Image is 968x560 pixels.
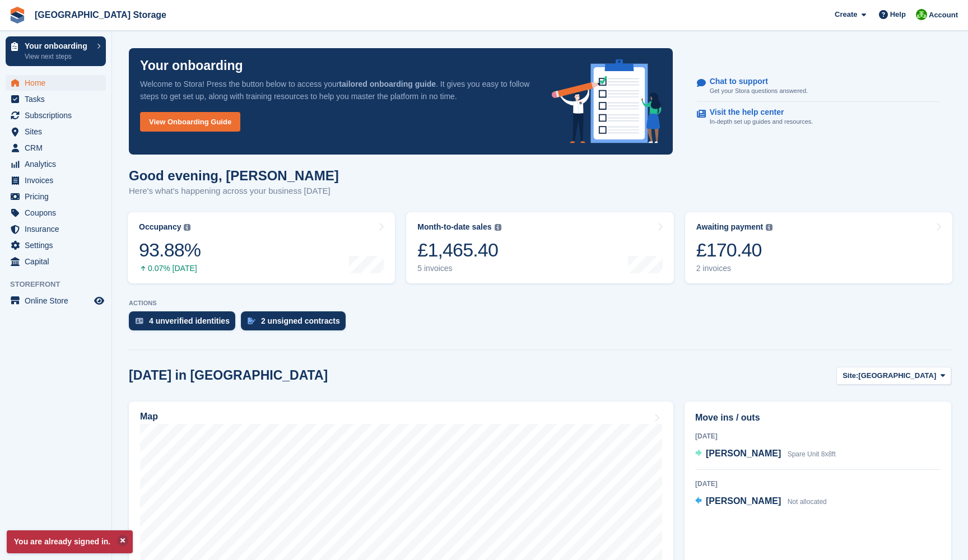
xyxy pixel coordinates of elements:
[30,6,171,24] a: [GEOGRAPHIC_DATA] Storage
[136,318,143,324] img: verify_identity-adf6edd0f0f0b5bbfe63781bf79b02c33cf7c696d77639b501bdc392416b5a36.svg
[25,293,92,309] span: Online Store
[695,494,827,509] a: [PERSON_NAME] Not allocated
[695,479,941,489] div: [DATE]
[929,10,958,21] span: Account
[25,189,92,204] span: Pricing
[25,254,92,269] span: Capital
[25,140,92,156] span: CRM
[140,78,534,102] p: Welcome to Stora! Press the button below to access your . It gives you easy to follow steps to ge...
[695,411,941,424] h2: Move ins / outs
[25,91,92,107] span: Tasks
[129,311,241,336] a: 4 unverified identities
[406,212,673,283] a: Month-to-date sales £1,465.40 5 invoices
[184,224,190,231] img: icon-info-grey-7440780725fd019a000dd9b08b2336e03edf1995a4989e88bcd33f0948082b44.svg
[128,212,395,283] a: Occupancy 93.88% 0.07% [DATE]
[139,239,201,262] div: 93.88%
[129,300,951,307] p: ACTIONS
[140,112,240,132] a: View Onboarding Guide
[248,318,255,324] img: contract_signature_icon-13c848040528278c33f63329250d36e43548de30e8caae1d1a13099fd9432cc5.svg
[858,370,936,381] span: [GEOGRAPHIC_DATA]
[695,447,836,461] a: [PERSON_NAME] Spare Unit 8x8ft
[696,264,773,273] div: 2 invoices
[6,124,106,139] a: menu
[6,91,106,107] a: menu
[149,316,230,325] div: 4 unverified identities
[766,224,772,231] img: icon-info-grey-7440780725fd019a000dd9b08b2336e03edf1995a4989e88bcd33f0948082b44.svg
[6,156,106,172] a: menu
[25,108,92,123] span: Subscriptions
[6,221,106,237] a: menu
[835,9,857,20] span: Create
[25,75,92,91] span: Home
[696,222,764,232] div: Awaiting payment
[25,237,92,253] span: Settings
[261,316,340,325] div: 2 unsigned contracts
[788,450,836,458] span: Spare Unit 8x8ft
[697,102,941,132] a: Visit the help center In-depth set up guides and resources.
[6,108,106,123] a: menu
[697,71,941,102] a: Chat to support Get your Stora questions answered.
[10,279,111,290] span: Storefront
[6,205,106,221] a: menu
[710,77,799,86] p: Chat to support
[710,86,808,96] p: Get your Stora questions answered.
[139,264,201,273] div: 0.07% [DATE]
[129,368,328,383] h2: [DATE] in [GEOGRAPHIC_DATA]
[417,264,501,273] div: 5 invoices
[706,449,781,458] span: [PERSON_NAME]
[7,530,133,553] p: You are already signed in.
[417,239,501,262] div: £1,465.40
[25,172,92,188] span: Invoices
[25,156,92,172] span: Analytics
[25,42,91,50] p: Your onboarding
[25,52,91,62] p: View next steps
[788,498,827,506] span: Not allocated
[129,185,339,198] p: Here's what's happening across your business [DATE]
[6,293,106,309] a: menu
[6,140,106,156] a: menu
[339,80,436,88] strong: tailored onboarding guide
[140,59,243,72] p: Your onboarding
[25,124,92,139] span: Sites
[706,496,781,506] span: [PERSON_NAME]
[6,189,106,204] a: menu
[695,431,941,441] div: [DATE]
[9,7,26,24] img: stora-icon-8386f47178a22dfd0bd8f6a31ec36ba5ce8667c1dd55bd0f319d3a0aa187defe.svg
[710,108,804,117] p: Visit the help center
[6,254,106,269] a: menu
[685,212,952,283] a: Awaiting payment £170.40 2 invoices
[140,412,158,422] h2: Map
[710,117,813,127] p: In-depth set up guides and resources.
[6,36,106,66] a: Your onboarding View next steps
[139,222,181,232] div: Occupancy
[417,222,491,232] div: Month-to-date sales
[552,59,662,143] img: onboarding-info-6c161a55d2c0e0a8cae90662b2fe09162a5109e8cc188191df67fb4f79e88e88.svg
[241,311,351,336] a: 2 unsigned contracts
[92,294,106,307] a: Preview store
[6,172,106,188] a: menu
[25,205,92,221] span: Coupons
[843,370,858,381] span: Site:
[129,168,339,183] h1: Good evening, [PERSON_NAME]
[25,221,92,237] span: Insurance
[6,75,106,91] a: menu
[836,367,951,385] button: Site: [GEOGRAPHIC_DATA]
[890,9,906,20] span: Help
[6,237,106,253] a: menu
[495,224,501,231] img: icon-info-grey-7440780725fd019a000dd9b08b2336e03edf1995a4989e88bcd33f0948082b44.svg
[916,9,927,20] img: Andrew Lacey
[696,239,773,262] div: £170.40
